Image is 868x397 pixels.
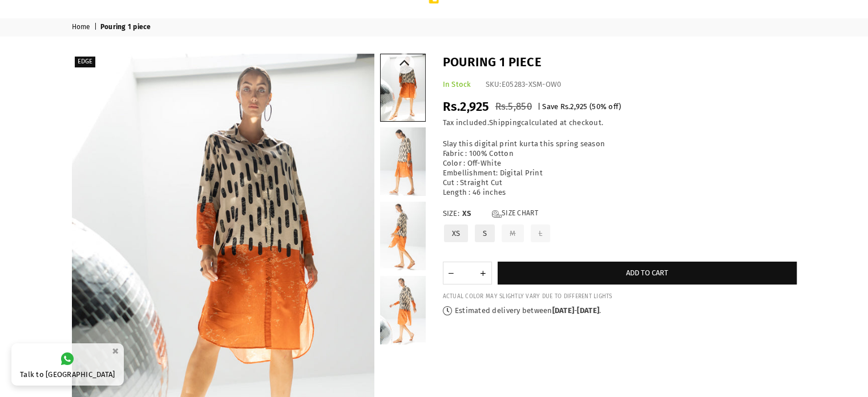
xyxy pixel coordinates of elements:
time: [DATE] [577,306,599,315]
a: Shipping [489,118,521,127]
time: [DATE] [552,306,575,315]
label: L [530,223,551,243]
p: Estimated delivery between - . [443,306,797,316]
span: E05283-XSM-OW0 [502,80,562,89]
span: Rs.2,925 [443,99,490,114]
quantity-input: Quantity [443,262,492,284]
button: × [108,342,122,360]
span: Rs.5,850 [495,101,532,113]
span: Add to cart [626,268,668,277]
span: Rs.2,925 [560,102,588,111]
span: Save [542,102,558,111]
a: Home [72,23,92,32]
div: ACTUAL COLOR MAY SLIGHTLY VARY DUE TO DIFFERENT LIGHTS [443,293,797,300]
span: XS [462,209,485,219]
button: Add to cart [498,262,797,284]
a: Talk to [GEOGRAPHIC_DATA] [11,343,124,386]
h1: Pouring 1 piece [443,54,797,71]
div: Slay this digital print kurta this spring season Fabric : 100% Cotton Color : Off-White Embellish... [443,139,797,197]
span: ( % off) [590,102,621,111]
label: XS [443,223,470,243]
div: Tax included. calculated at checkout. [443,118,797,128]
label: EDGE [75,57,95,67]
span: | [538,102,540,111]
nav: breadcrumbs [63,18,805,37]
span: | [94,23,99,32]
label: S [474,223,496,243]
div: SKU: [486,80,562,90]
label: Size: [443,209,797,219]
span: In Stock [443,80,471,89]
button: Previous [394,54,414,74]
span: Pouring 1 piece [100,23,153,32]
a: Size Chart [492,209,538,219]
label: M [500,223,524,243]
span: 50 [592,102,600,111]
